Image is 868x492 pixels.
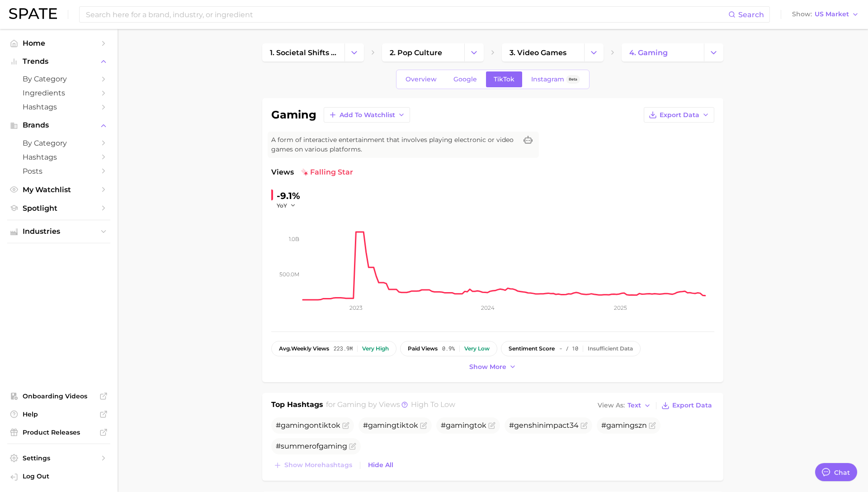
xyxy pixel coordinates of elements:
tspan: 2024 [481,304,495,311]
a: Product Releases [7,426,110,439]
button: Brands [7,118,110,132]
span: # szn [601,421,647,430]
button: Flag as miscategorized or irrelevant [580,422,588,429]
span: Trends [23,57,95,66]
span: # tok [441,421,486,430]
span: YoY [277,202,287,209]
button: View AsText [595,400,653,412]
a: Home [7,36,110,50]
span: sentiment score [509,345,555,352]
span: gaming [319,442,347,450]
span: My Watchlist [23,185,95,194]
button: ShowUS Market [790,9,861,20]
span: Log Out [23,472,103,480]
span: Posts [23,167,95,175]
button: Change Category [464,43,484,61]
span: # ontiktok [276,421,340,430]
span: Brands [23,121,95,129]
button: Flag as miscategorized or irrelevant [420,422,427,429]
span: falling star [301,167,353,178]
button: Change Category [344,43,364,61]
a: Posts [7,164,110,178]
span: Spotlight [23,204,95,213]
a: Help [7,407,110,421]
span: Add to Watchlist [340,111,395,119]
a: Log out. Currently logged in with e-mail ameera.masud@digitas.com. [7,469,110,485]
span: #genshinimpact34 [509,421,579,430]
span: 3. video games [509,48,566,57]
span: weekly views [279,345,329,352]
span: # tiktok [363,421,418,430]
span: Show more [469,363,506,371]
span: #summerof [276,442,347,450]
div: Very low [464,345,490,352]
button: Export Data [659,399,714,412]
button: paid views0.9%Very low [400,341,497,356]
tspan: 1.0b [289,236,299,242]
button: Industries [7,225,110,238]
button: sentiment score- / 10Insufficient Data [501,341,641,356]
a: Spotlight [7,201,110,215]
span: Instagram [531,76,564,83]
a: 2. pop culture [382,43,464,61]
img: SPATE [9,8,57,19]
span: Help [23,410,95,418]
tspan: 2025 [614,304,627,311]
span: gaming [368,421,396,430]
span: 4. gaming [629,48,668,57]
h1: Top Hashtags [271,399,323,412]
a: 4. gaming [622,43,704,61]
a: Overview [398,71,444,87]
button: Trends [7,55,110,68]
button: Export Data [644,107,714,123]
span: Settings [23,454,95,462]
span: Views [271,167,294,178]
span: gaming [446,421,474,430]
span: gaming [606,421,635,430]
span: 223.9m [334,345,353,352]
a: Settings [7,451,110,465]
span: Ingredients [23,89,95,97]
span: by Category [23,75,95,83]
span: View As [598,403,625,408]
button: YoY [277,202,296,209]
button: avg.weekly views223.9mVery high [271,341,396,356]
div: Insufficient Data [588,345,633,352]
tspan: 2023 [349,304,363,311]
span: Export Data [660,111,699,119]
a: My Watchlist [7,183,110,197]
button: Add to Watchlist [324,107,410,123]
span: Export Data [672,402,712,409]
span: Industries [23,227,95,236]
span: Hide All [368,461,393,469]
span: Hashtags [23,103,95,111]
button: Flag as miscategorized or irrelevant [342,422,349,429]
button: Show more [467,361,519,373]
span: Show more hashtags [284,461,352,469]
span: gaming [337,400,366,409]
a: by Category [7,136,110,150]
tspan: 500.0m [279,271,299,278]
a: Hashtags [7,150,110,164]
span: - / 10 [559,345,578,352]
h2: for by Views [326,399,455,412]
span: Text [627,403,641,408]
button: Flag as miscategorized or irrelevant [488,422,495,429]
span: Overview [406,76,437,83]
span: Show [792,12,812,17]
a: Google [446,71,485,87]
a: by Category [7,72,110,86]
button: Change Category [584,43,604,61]
span: Beta [569,76,577,83]
a: TikTok [486,71,522,87]
span: paid views [408,345,438,352]
span: Home [23,39,95,47]
span: TikTok [494,76,514,83]
div: Very high [362,345,389,352]
span: by Category [23,139,95,147]
span: Product Releases [23,428,95,436]
a: 1. societal shifts & culture [262,43,344,61]
img: falling star [301,169,308,176]
span: A form of interactive entertainment that involves playing electronic or video games on various pl... [271,135,517,154]
span: Google [453,76,477,83]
